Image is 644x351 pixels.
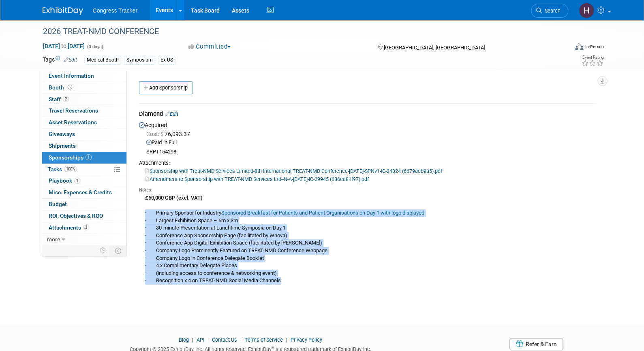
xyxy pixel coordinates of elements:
[139,187,596,194] div: Notes:
[49,177,80,184] span: Playbook
[84,56,121,64] div: Medical Booth
[49,72,94,79] span: Event Information
[42,152,126,164] a: Sponsorships1
[145,176,369,182] a: Amendment to Sponsorship with TREAT-NMD Services Ltd--N-A-[DATE]-IC-29945 (686ea81f97).pdf
[42,117,126,128] a: Asset Reservations
[42,82,126,94] a: Booth
[42,94,126,105] a: Staff2
[531,4,568,18] a: Search
[384,45,485,51] span: [GEOGRAPHIC_DATA], [GEOGRAPHIC_DATA]
[49,143,76,149] span: Shipments
[49,131,75,137] span: Giveaways
[146,131,193,137] span: 76,093.37
[584,44,603,50] div: In-Person
[42,222,126,234] a: Attachments3
[110,245,126,256] td: Toggle Event Tabs
[145,168,442,174] a: Sponsorship with Treat-NMD Services Limited-8th International TREAT-NMD Conference-[DATE]-SPNv1-I...
[93,7,137,14] span: Congress Tracker
[49,107,98,114] span: Travel Reservations
[139,120,596,287] div: Acquired
[579,3,594,18] img: Heather Jones
[238,337,244,343] span: |
[284,337,289,343] span: |
[221,210,424,216] a: Sponsored Breakfast for Patients and Patient Organisations on Day 1 with logo displayed
[186,43,234,51] button: Committed
[42,175,126,187] a: Playbook1
[96,245,110,256] td: Personalize Event Tab Strip
[581,55,603,60] div: Event Rating
[509,338,563,350] a: Refer & Earn
[64,57,77,63] a: Edit
[165,111,178,117] a: Edit
[139,110,596,120] div: Diamond
[60,43,68,49] span: to
[42,129,126,140] a: Giveaways
[124,56,155,64] div: Symposium
[40,24,556,39] div: 2026 TREAT-NMD CONFERENCE
[146,131,165,137] span: Cost: $
[197,337,204,343] a: API
[179,337,189,343] a: Blog
[43,55,77,65] td: Tags
[66,84,74,90] span: Booth not reserved yet
[49,213,103,219] span: ROI, Objectives & ROO
[291,337,322,343] a: Privacy Policy
[64,166,77,172] span: 100%
[49,119,97,126] span: Asset Reservations
[48,166,77,172] span: Tasks
[42,105,126,117] a: Travel Reservations
[49,201,67,207] span: Budget
[146,139,596,147] div: Paid in Full
[74,178,80,184] span: 1
[63,96,69,102] span: 2
[520,42,604,54] div: Event Format
[49,189,112,196] span: Misc. Expenses & Credits
[42,164,126,175] a: Tasks100%
[86,154,92,160] span: 1
[139,160,596,167] div: Attachments:
[542,8,561,14] span: Search
[47,236,60,243] span: more
[49,154,92,161] span: Sponsorships
[42,199,126,210] a: Budget
[139,81,193,94] a: Add Sponsorship
[86,44,103,49] span: (3 days)
[245,337,283,343] a: Terms of Service
[272,345,274,350] sup: ®
[83,224,89,230] span: 3
[43,7,83,15] img: ExhibitDay
[575,43,583,50] img: Format-Inperson.png
[145,195,203,201] b: £60,000 GBP (excl. VAT)
[42,211,126,222] a: ROI, Objectives & ROO
[42,187,126,198] a: Misc. Expenses & Credits
[49,84,74,91] span: Booth
[49,96,69,102] span: Staff
[205,337,211,343] span: |
[42,70,126,82] a: Event Information
[49,224,89,231] span: Attachments
[42,140,126,152] a: Shipments
[190,337,195,343] span: |
[139,194,596,285] div: · Primary Sponsor for Industry · Largest Exhibition Space – 6m x 3m · 30-minute Presentation at L...
[42,234,126,245] a: more
[146,149,596,155] div: SRPT154298
[212,337,237,343] a: Contact Us
[158,56,175,64] div: Ex-US
[43,43,85,50] span: [DATE] [DATE]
